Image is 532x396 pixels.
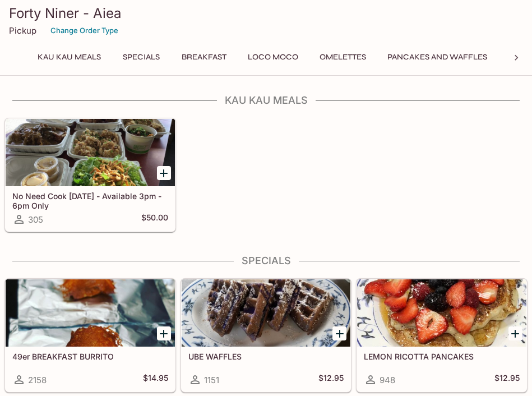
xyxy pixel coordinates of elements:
button: Kau Kau Meals [31,49,107,65]
button: Change Order Type [45,22,123,39]
button: Add No Need Cook Today - Available 3pm - 6pm Only [157,166,171,180]
a: LEMON RICOTTA PANCAKES948$12.95 [357,279,527,392]
button: Add UBE WAFFLES [332,326,346,340]
span: 948 [380,375,395,385]
h4: Specials [4,255,528,267]
h5: UBE WAFFLES [188,352,344,361]
span: 2158 [28,375,47,385]
button: Specials [116,49,166,65]
h5: LEMON RICOTTA PANCAKES [364,352,520,361]
button: Loco Moco [242,49,304,65]
a: No Need Cook [DATE] - Available 3pm - 6pm Only305$50.00 [5,118,175,232]
div: No Need Cook Today - Available 3pm - 6pm Only [6,119,175,186]
h4: Kau Kau Meals [4,94,528,107]
div: UBE WAFFLES [182,279,351,347]
h5: 49er BREAKFAST BURRITO [12,352,168,361]
span: 305 [28,214,43,225]
h5: No Need Cook [DATE] - Available 3pm - 6pm Only [12,191,168,210]
h5: $14.95 [143,373,168,386]
button: Breakfast [175,49,233,65]
button: Omelettes [313,49,372,65]
p: Pickup [9,25,36,36]
span: 1151 [204,375,219,385]
h3: Forty Niner - Aiea [9,4,523,22]
div: LEMON RICOTTA PANCAKES [357,279,526,347]
div: 49er BREAKFAST BURRITO [6,279,175,347]
button: Add 49er BREAKFAST BURRITO [157,326,171,340]
h5: $12.95 [494,373,520,386]
a: UBE WAFFLES1151$12.95 [181,279,351,392]
h5: $12.95 [318,373,344,386]
button: Pancakes and Waffles [381,49,493,65]
button: Add LEMON RICOTTA PANCAKES [508,326,522,340]
h5: $50.00 [141,213,168,226]
a: 49er BREAKFAST BURRITO2158$14.95 [5,279,175,392]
